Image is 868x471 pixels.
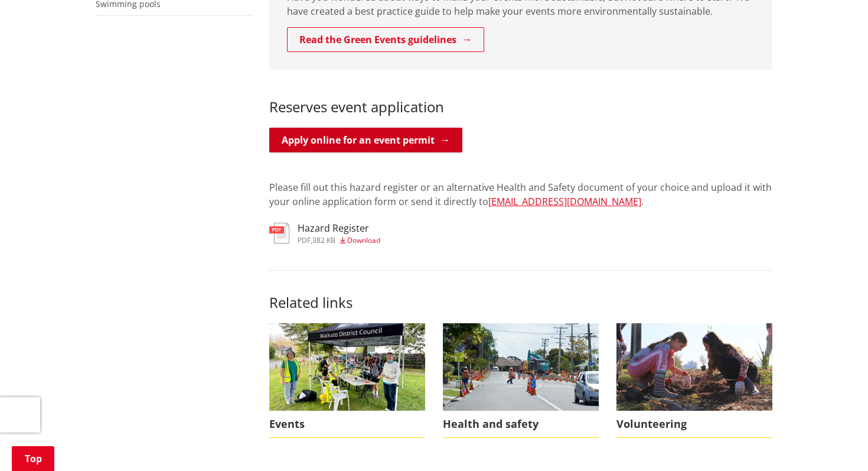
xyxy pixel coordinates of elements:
[269,270,772,311] h3: Related links
[269,166,772,223] div: Please fill out this hazard register or an alternative Health and Safety document of your choice ...
[616,411,772,438] span: Volunteering
[312,235,335,245] span: 382 KB
[298,235,311,245] span: pdf
[616,323,772,411] img: volunteer icon
[12,446,54,471] a: Top
[269,128,462,152] a: Apply online for an event permit
[298,237,380,244] div: ,
[488,195,641,208] a: [EMAIL_ADDRESS][DOMAIN_NAME]
[443,323,599,438] a: Health and safety Health and safety
[269,411,425,438] span: Events
[269,323,425,438] a: Events
[269,82,772,116] h3: Reserves event application
[287,27,484,52] a: Read the Green Events guidelines
[814,421,856,464] iframe: Messenger Launcher
[443,323,599,411] img: Health and safety
[443,411,599,438] span: Health and safety
[269,223,289,243] img: document-pdf.svg
[298,223,380,234] h3: Hazard Register
[347,235,380,245] span: Download
[616,323,772,438] a: volunteer icon Volunteering
[269,223,380,244] a: Hazard Register pdf,382 KB Download
[269,323,425,411] img: Te Awa March 2023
